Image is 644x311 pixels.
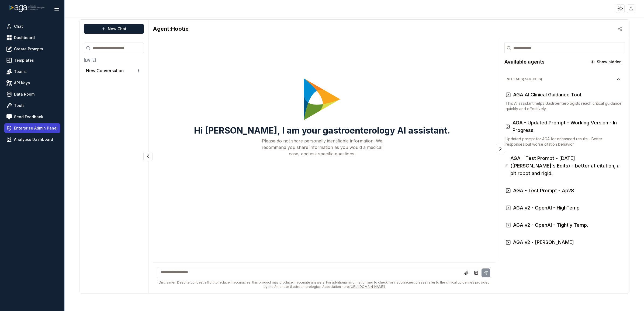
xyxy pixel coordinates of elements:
[513,91,581,99] h3: AGA AI Clinical Guidance Tool
[4,78,60,88] a: API Keys
[14,114,43,120] span: Send Feedback
[4,44,60,54] a: Create Prompts
[513,239,574,246] h3: AGA v2 - [PERSON_NAME]
[14,58,34,63] span: Templates
[502,75,625,83] button: No Tags(7agents)
[14,137,53,142] span: Analytics Dashboard
[505,136,622,147] p: Updated prompt for AGA for enhanced results - Better responses but worse citation behavior.
[4,112,60,122] a: Send Feedback
[14,80,30,86] span: API Keys
[505,101,622,111] p: This AI assistant helps Gastroenterologists reach critical guidance quickly and effectively.
[86,67,124,74] p: New Conversation
[4,67,60,76] a: Teams
[513,187,574,194] h3: AGA - Test Prompt - Ap28
[513,204,580,212] h3: AGA v2 - OpenAI - HighTemp
[262,138,382,157] p: Please do not share personally identifiable information. We recommend you share information as yo...
[14,103,25,108] span: Tools
[496,144,505,153] button: Collapse panel
[143,152,153,161] button: Collapse panel
[153,25,189,33] h2: Hootie
[14,92,34,97] span: Data Room
[4,101,60,110] a: Tools
[510,155,622,177] h3: AGA - Test Prompt - [DATE] ([PERSON_NAME]'s Edits) - better at citation, a bit robot and rigid.
[4,135,60,144] a: Analytics Dashboard
[4,33,60,43] a: Dashboard
[14,35,35,40] span: Dashboard
[597,59,622,65] span: Show hidden
[14,46,43,52] span: Create Prompts
[513,221,588,229] h3: AGA v2 - OpenAI - Tightly Temp.
[504,58,545,66] h2: Available agents
[4,123,60,133] a: Enterprise Admin Panel
[4,22,60,31] a: Chat
[4,89,60,99] a: Data Room
[14,24,23,29] span: Chat
[513,119,622,134] h3: AGA - Updated Prompt - Working Version - In Progress
[14,69,27,74] span: Teams
[507,77,616,81] span: No Tags ( 7 agents)
[14,125,58,131] span: Enterprise Admin Panel
[84,58,144,63] h3: [DATE]
[194,126,450,135] h3: Hi [PERSON_NAME], I am your gastroenterology AI assistant.
[84,24,144,34] button: New Chat
[157,280,491,289] div: Disclaimer: Despite our best effort to reduce inaccuracies, this product may produce inaccurate a...
[350,285,385,289] a: [URL][DOMAIN_NAME]
[587,58,625,66] button: Show hidden
[6,114,12,120] img: feedback
[4,55,60,65] a: Templates
[627,5,635,12] img: placeholder-user.jpg
[302,77,342,121] img: Welcome Owl
[135,67,142,74] button: Conversation options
